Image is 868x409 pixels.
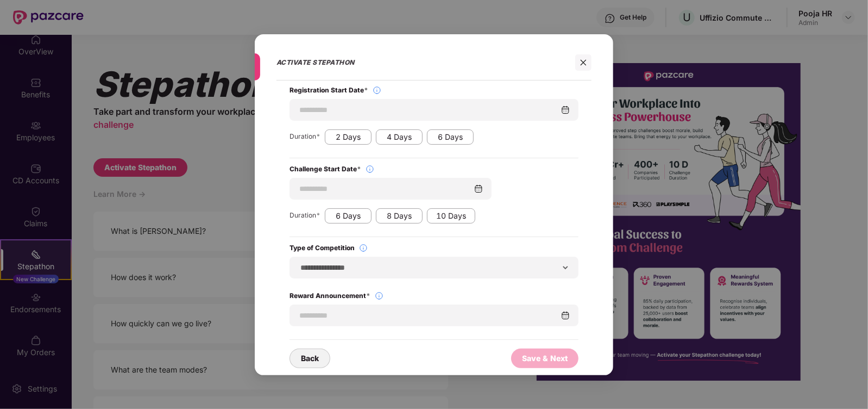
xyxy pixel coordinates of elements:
img: svg+xml;base64,PHN2ZyBpZD0iSW5mb18tXzMyeDMyIiBkYXRhLW5hbWU9IkluZm8gLSAzMngzMiIgeG1sbnM9Imh0dHA6Ly... [366,165,374,173]
div: 6 Days [325,208,372,224]
div: activate stepathon [276,45,565,80]
span: Duration [290,211,320,224]
img: svg+xml;base64,PHN2ZyBpZD0iSW5mb18tXzMyeDMyIiBkYXRhLW5hbWU9IkluZm8gLSAzMngzMiIgeG1sbnM9Imh0dHA6Ly... [375,292,383,300]
img: svg+xml;base64,PHN2ZyBpZD0iSW5mb18tXzMyeDMyIiBkYXRhLW5hbWU9IkluZm8gLSAzMngzMiIgeG1sbnM9Imh0dHA6Ly... [359,244,368,252]
div: 10 Days [427,208,475,224]
div: 6 Days [427,129,474,145]
img: svg+xml;base64,PHN2ZyBpZD0iQ2FsZW5kYXItMzJ4MzIiIHhtbG5zPSJodHRwOi8vd3d3LnczLm9yZy8yMDAwL3N2ZyIgd2... [474,184,483,193]
span: Duration [290,132,320,145]
span: Challenge Start Date [290,165,361,173]
img: svg+xml;base64,PHN2ZyBpZD0iSW5mb18tXzMyeDMyIiBkYXRhLW5hbWU9IkluZm8gLSAzMngzMiIgeG1sbnM9Imh0dHA6Ly... [373,86,381,95]
div: 2 Days [325,129,372,145]
span: Type of Competition [290,244,355,252]
div: 8 Days [376,208,423,224]
span: close [580,58,587,66]
div: Save & Next [522,352,568,364]
span: Registration Start Date [290,86,368,95]
img: svg+xml;base64,PHN2ZyBpZD0iQ2FsZW5kYXItMzJ4MzIiIHhtbG5zPSJodHRwOi8vd3d3LnczLm9yZy8yMDAwL3N2ZyIgd2... [561,311,570,320]
div: Back [301,352,319,364]
img: svg+xml;base64,PHN2ZyBpZD0iQ2FsZW5kYXItMzJ4MzIiIHhtbG5zPSJodHRwOi8vd3d3LnczLm9yZy8yMDAwL3N2ZyIgd2... [561,106,570,114]
span: Reward Announcement [290,292,370,300]
div: 4 Days [376,129,423,145]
